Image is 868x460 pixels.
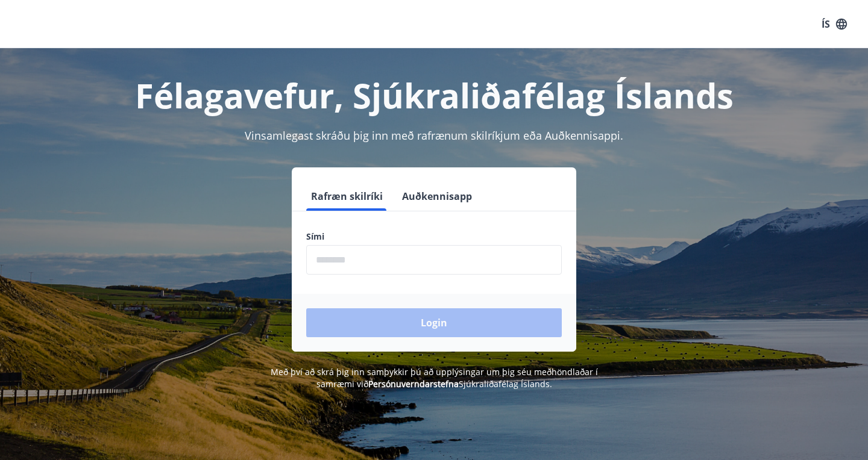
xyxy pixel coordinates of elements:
button: ÍS [815,13,854,35]
span: Með því að skrá þig inn samþykkir þú að upplýsingar um þig séu meðhöndlaðar í samræmi við Sjúkral... [271,366,598,390]
button: Auðkennisapp [397,182,477,211]
span: Vinsamlegast skráðu þig inn með rafrænum skilríkjum eða Auðkennisappi. [245,128,623,143]
h1: Félagavefur, Sjúkraliðafélag Íslands [14,72,854,118]
a: Persónuverndarstefna [368,378,459,390]
button: Rafræn skilríki [306,182,388,211]
label: Sími [306,231,562,243]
